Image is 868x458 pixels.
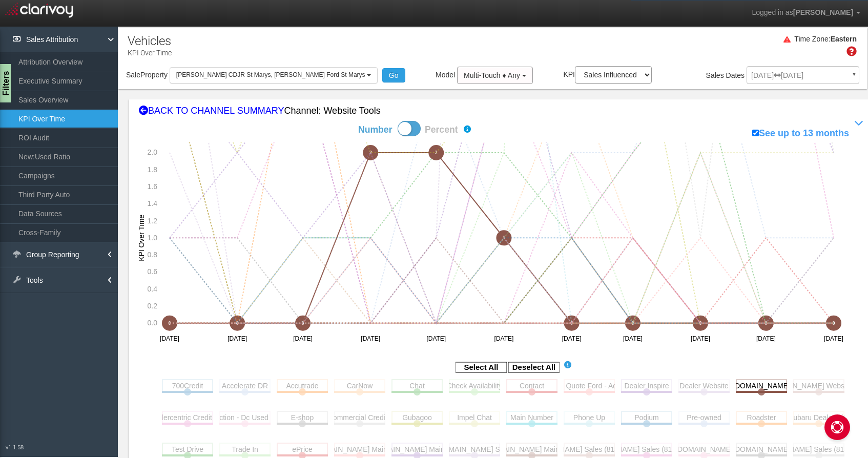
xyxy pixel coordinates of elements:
[176,71,365,78] span: [PERSON_NAME] CDJR St Marys, [PERSON_NAME] Ford St Marys
[148,182,158,191] text: 1.6
[148,268,158,276] text: 0.6
[284,106,380,116] span: Channel: website tools
[128,45,172,58] p: KPI Over Time
[148,251,158,259] text: 0.8
[126,71,140,79] span: Sale
[302,320,304,326] text: 0
[791,34,830,45] div: Time Zone:
[744,1,868,25] a: Logged in as[PERSON_NAME]
[160,336,179,343] text: [DATE]
[139,105,867,118] div: BACK TO CHANNEL SUMMARY
[148,165,158,174] text: 1.8
[824,336,843,343] text: [DATE]
[169,320,171,326] text: 0
[148,217,158,225] text: 1.2
[726,71,745,79] span: Dates
[699,320,701,326] text: 0
[691,336,710,343] text: [DATE]
[457,67,533,84] button: Multi-Touch ♦ Any
[623,336,643,343] text: [DATE]
[228,336,247,343] text: [DATE]
[148,319,158,327] text: 0.0
[382,68,405,82] button: Go
[752,127,849,140] label: See up to 13 months
[831,34,857,45] div: Eastern
[148,200,158,208] text: 1.4
[494,336,514,343] text: [DATE]
[833,320,835,326] text: 0
[128,34,171,48] h1: Vehicles
[293,336,313,343] text: [DATE]
[170,67,378,83] button: [PERSON_NAME] CDJR St Marys, [PERSON_NAME] Ford St Marys
[852,116,867,131] i: Show / Hide Performance Chart
[369,150,372,155] text: 2
[562,336,582,343] text: [DATE]
[426,336,446,343] text: [DATE]
[575,66,652,84] select: KPI
[756,336,776,343] text: [DATE]
[236,320,239,326] text: 0
[361,336,380,343] text: [DATE]
[764,320,767,326] text: 0
[464,71,520,79] span: Multi-Touch ♦ Any
[706,71,724,79] span: Sales
[148,302,158,310] text: 0.2
[752,130,759,136] input: See up to 13 months
[148,285,158,293] text: 0.4
[137,215,146,261] text: KPI Over Time
[570,320,573,326] text: 0
[563,66,652,84] label: KPI
[793,8,853,16] span: [PERSON_NAME]
[631,320,634,326] text: 0
[752,8,793,16] span: Logged in as
[148,149,158,157] text: 2.0
[503,235,505,241] text: 1
[148,234,158,242] text: 1.0
[435,150,438,155] text: 2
